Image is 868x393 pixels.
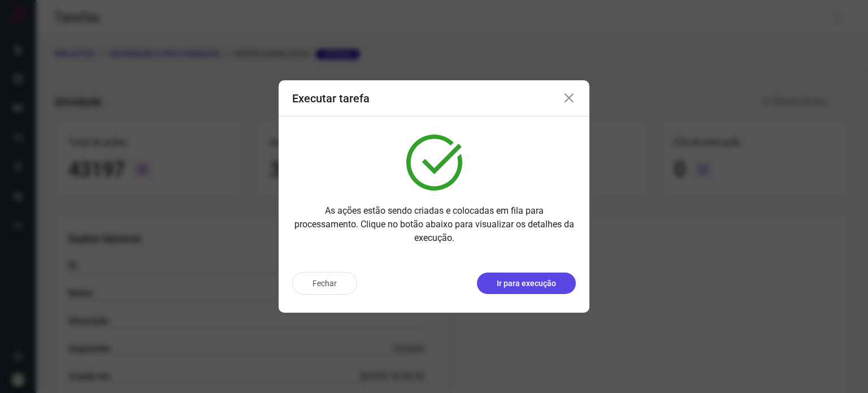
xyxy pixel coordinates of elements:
[497,278,556,290] p: Ir para execução
[292,204,576,245] p: As ações estão sendo criadas e colocadas em fila para processamento. Clique no botão abaixo para ...
[292,272,357,295] button: Fechar
[292,92,370,105] h3: Executar tarefa
[406,135,462,191] img: verified.svg
[477,273,576,294] button: Ir para execução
